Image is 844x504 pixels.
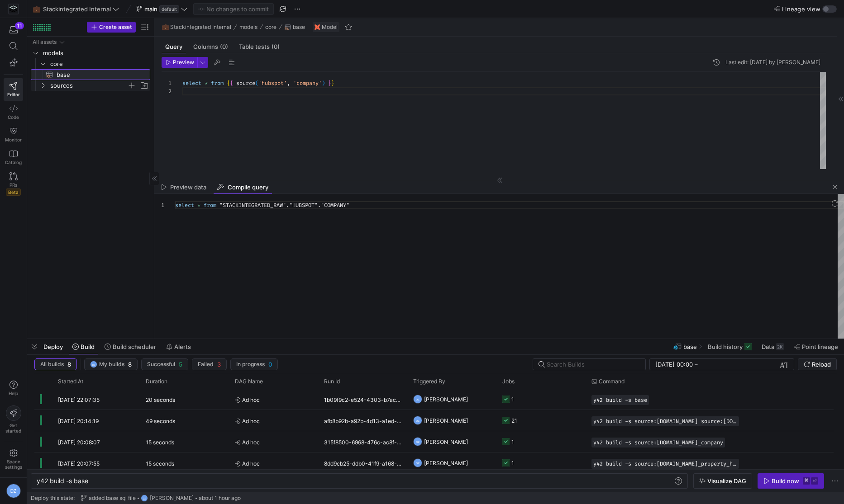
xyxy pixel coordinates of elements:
span: PRs [10,182,17,188]
span: source [236,80,255,87]
div: DZ [6,484,21,498]
button: Point lineage [790,339,842,354]
button: base [282,22,307,33]
div: 8dd9cb25-ddb0-41f9-a168-aa3955881265 [319,452,408,473]
span: Space settings [5,459,22,470]
kbd: ⌘ [803,477,810,485]
span: } [331,80,334,87]
span: base​​​​​​​​​​ [57,70,140,80]
span: Preview data [170,184,206,190]
span: Ad hoc [235,410,313,432]
div: DZ [413,395,422,404]
span: – [695,361,698,368]
span: Point lineage [802,343,838,350]
div: Press SPACE to select this row. [31,37,150,47]
span: y42 build -s source:[DOMAIN_NAME] source:[DOMAIN_NAME]_property_history source:[DOMAIN_NAME] sour... [593,418,737,424]
span: [DATE] 22:07:35 [58,396,100,403]
button: Build [68,339,99,354]
span: base [293,24,305,30]
span: Data [762,343,774,350]
span: Lineage view [782,5,820,13]
span: 'company' [293,80,322,87]
span: Editor [7,92,20,97]
span: [DATE] 20:08:07 [58,439,100,446]
input: Search Builds [547,361,638,368]
div: 315f8500-6968-476c-ac8f-9b3c5a594736 [319,431,408,452]
button: DZMy builds8 [84,358,138,370]
span: core [50,59,149,69]
div: 1 [162,79,172,87]
span: Preview [173,59,194,66]
button: Create asset [87,22,136,33]
span: Beta [6,188,21,196]
span: ) [322,80,325,87]
span: [PERSON_NAME] [424,389,468,410]
span: y42 build -s source:[DOMAIN_NAME]_property_history [593,461,737,467]
span: Successful [147,361,175,367]
button: Data2K [758,339,788,354]
span: Stackintegrated Internal [170,24,231,30]
span: 8 [128,361,132,368]
span: 💼 [33,6,39,12]
div: afb8b92b-a92b-4d13-a1ed-1eda78133cc1 [319,410,408,431]
span: 8 [67,361,71,368]
span: about 1 hour ago [199,495,241,501]
span: Started At [58,378,83,385]
span: { [227,80,230,87]
span: Monitor [5,137,22,142]
button: core [263,22,279,33]
span: Build [81,343,95,350]
span: from [211,80,224,87]
img: undefined [315,24,320,30]
div: 11 [15,22,24,29]
y42-duration: 15 seconds [146,460,174,467]
span: Help [8,391,19,396]
button: All builds8 [34,358,77,370]
button: 💼Stackintegrated Internal [160,22,234,33]
div: DZ [141,495,148,502]
div: Last edit: [DATE] by [PERSON_NAME] [725,59,820,66]
div: 1 [511,452,514,474]
span: models [239,24,257,30]
button: DZ [4,481,23,500]
button: Build history [704,339,756,354]
div: Press SPACE to select this row. [31,80,150,91]
span: added base sql file [89,495,136,501]
y42-duration: 49 seconds [146,418,175,424]
span: All builds [40,361,64,367]
button: Build scheduler [100,339,160,354]
span: Columns [193,44,228,50]
button: Alerts [162,339,195,354]
span: ( [255,80,258,87]
span: Jobs [502,378,515,385]
span: main [144,5,157,13]
span: Run Id [324,378,340,385]
span: base [683,343,697,350]
div: 2K [776,343,784,350]
span: { [230,80,233,87]
div: DZ [90,361,97,368]
input: End datetime [700,361,759,368]
div: All assets [33,39,57,45]
span: default [159,5,179,13]
a: https://storage.googleapis.com/y42-prod-data-exchange/images/Yf2Qvegn13xqq0DljGMI0l8d5Zqtiw36EXr8... [4,1,23,17]
span: y42 build -s base [37,477,88,485]
y42-duration: 20 seconds [146,396,175,403]
span: models [43,48,149,58]
div: 1 [511,389,514,410]
span: Build scheduler [113,343,156,350]
a: Catalog [4,146,23,169]
div: DZ [413,416,422,425]
div: Build now [772,477,799,485]
span: Deploy this state: [31,495,75,501]
div: 2 [162,87,172,95]
span: } [328,80,331,87]
div: Press SPACE to select this row. [31,47,150,58]
div: 21 [511,410,517,431]
div: 1 [511,431,514,452]
span: Command [599,378,625,385]
span: Visualize DAG [707,477,746,485]
span: sources [50,80,127,91]
span: y42 build -s source:[DOMAIN_NAME]_company [593,439,723,446]
button: models [237,22,260,33]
